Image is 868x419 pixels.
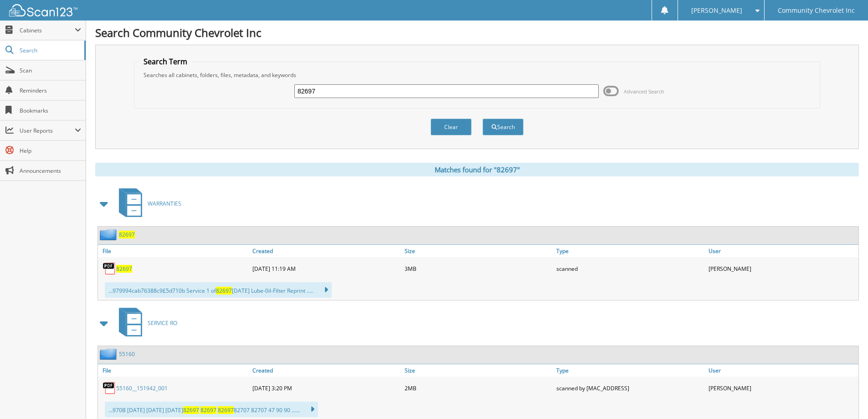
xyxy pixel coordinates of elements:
a: Created [250,245,402,257]
div: [DATE] 3:20 PM [250,379,402,397]
div: scanned [554,259,706,278]
button: Clear [431,119,472,135]
span: Scan [20,67,81,74]
div: [DATE] 11:19 AM [250,259,402,278]
a: File [98,364,250,377]
span: User Reports [20,127,75,134]
img: PDF.png [103,262,116,275]
span: 82697 [183,406,199,414]
a: Size [402,364,555,377]
a: 82697 [119,231,135,238]
iframe: Chat Widget [822,375,868,419]
div: [PERSON_NAME] [706,379,858,397]
a: 55160 [119,350,135,358]
span: WARRANTIES [148,200,181,207]
a: Type [554,364,706,377]
span: Bookmarks [20,107,81,114]
span: Announcements [20,167,81,175]
div: ...970B [DATE] [DATE] [DATE] 82707 82707 47 90 90 ...... [105,402,318,417]
span: Cabinets [20,26,75,34]
a: 82697 [116,265,132,273]
span: 82697 [216,287,232,295]
div: Matches found for "82697" [95,163,859,176]
button: Search [483,119,524,135]
span: SERVICE RO [148,319,177,327]
a: Size [402,245,555,257]
a: Created [250,364,402,377]
span: Community Chevrolet Inc [778,8,855,13]
img: PDF.png [103,381,116,395]
span: Search [20,47,80,54]
div: Searches all cabinets, folders, files, metadata, and keywords [139,71,815,79]
a: User [706,364,858,377]
h1: Search Community Chevrolet Inc [95,25,859,40]
div: 2MB [402,379,555,397]
a: SERVICE RO [113,305,177,341]
div: 3MB [402,259,555,278]
img: folder2.png [100,348,119,360]
a: User [706,245,858,257]
div: ...979994cab76388c9£5d710b Service 1 of [DATE] Lube-0il-Filter Reprint ..... [105,282,332,298]
a: 55160__151942_001 [116,384,168,392]
a: WARRANTIES [113,186,181,222]
span: 82697 [200,406,216,414]
span: Help [20,147,81,155]
span: 82697 [218,406,234,414]
a: File [98,245,250,257]
span: Advanced Search [624,88,664,95]
a: Type [554,245,706,257]
span: Reminders [20,87,81,94]
legend: Search Term [139,57,192,67]
div: scanned by [MAC_ADDRESS] [554,379,706,397]
img: scan123-logo-white.svg [9,4,77,16]
div: [PERSON_NAME] [706,259,858,278]
img: folder2.png [100,229,119,240]
span: [PERSON_NAME] [691,8,742,13]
